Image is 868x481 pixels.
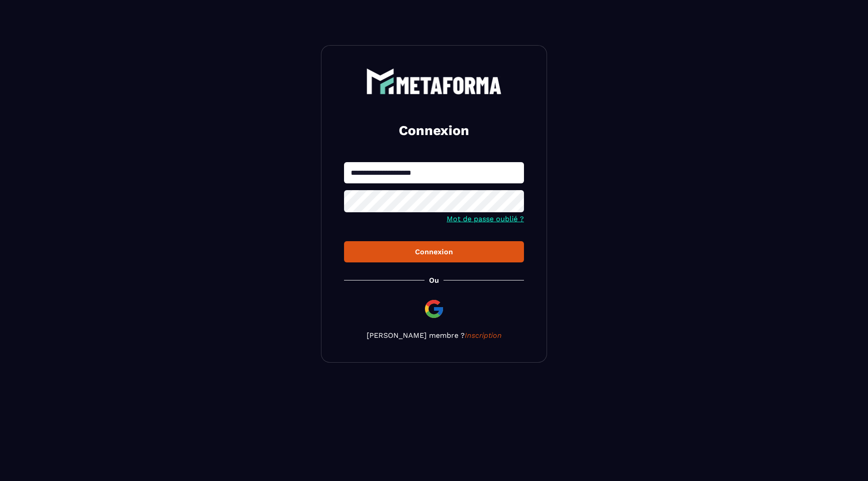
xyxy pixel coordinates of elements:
[351,248,517,256] div: Connexion
[465,331,502,340] a: Inscription
[355,121,513,140] h2: Connexion
[423,298,445,320] img: google
[344,68,524,94] a: logo
[344,241,524,262] button: Connexion
[447,215,524,223] a: Mot de passe oublié ?
[366,68,502,94] img: logo
[429,276,439,285] p: Ou
[344,331,524,340] p: [PERSON_NAME] membre ?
